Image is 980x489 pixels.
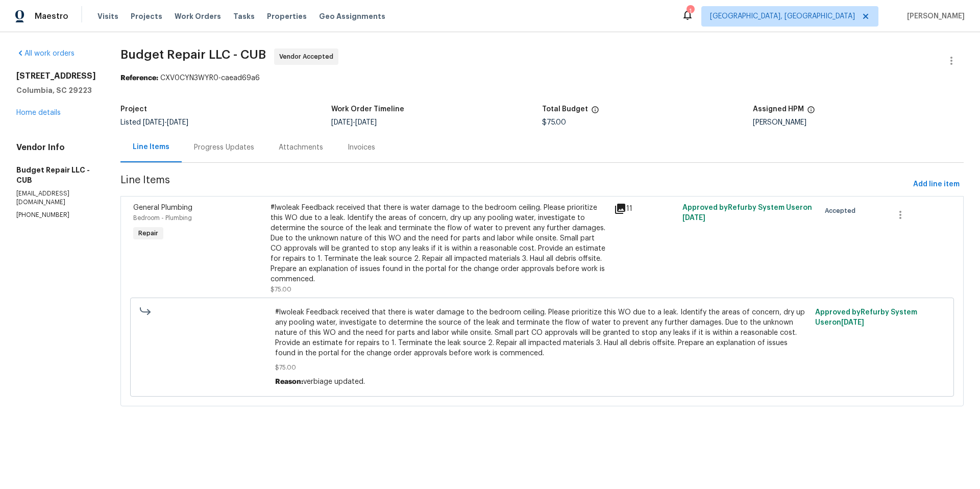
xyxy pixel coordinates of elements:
[913,178,960,191] span: Add line item
[133,215,192,221] span: Bedroom - Plumbing
[614,203,676,215] div: 11
[35,11,68,21] span: Maestro
[143,119,188,126] span: -
[303,378,365,385] span: verbiage updated.
[331,119,353,126] span: [DATE]
[16,211,96,219] p: [PHONE_NUMBER]
[120,106,147,113] h5: Project
[16,189,96,207] p: [EMAIL_ADDRESS][DOMAIN_NAME]
[682,214,705,222] span: [DATE]
[753,119,964,126] div: [PERSON_NAME]
[120,119,188,126] span: Listed
[348,142,375,153] div: Invoices
[542,106,588,113] h5: Total Budget
[591,106,599,119] span: The total cost of line items that have been proposed by Opendoor. This sum includes line items th...
[16,85,96,95] h5: Columbia, SC 29223
[331,119,377,126] span: -
[331,106,404,113] h5: Work Order Timeline
[97,11,118,21] span: Visits
[120,48,266,61] span: Budget Repair LLC - CUB
[131,11,162,21] span: Projects
[542,119,566,126] span: $75.00
[807,106,815,119] span: The hpm assigned to this work order.
[275,378,303,385] span: Reason:
[16,142,96,153] h4: Vendor Info
[233,13,255,20] span: Tasks
[120,73,964,83] div: CXV0CYN3WYR0-caead69a6
[134,228,162,238] span: Repair
[271,286,291,292] span: $75.00
[279,52,337,62] span: Vendor Accepted
[753,106,804,113] h5: Assigned HPM
[175,11,221,21] span: Work Orders
[319,11,385,21] span: Geo Assignments
[16,109,61,116] a: Home details
[275,362,810,373] span: $75.00
[271,203,608,284] div: #lwoleak Feedback received that there is water damage to the bedroom ceiling. Please prioritize t...
[167,119,188,126] span: [DATE]
[355,119,377,126] span: [DATE]
[710,11,855,21] span: [GEOGRAPHIC_DATA], [GEOGRAPHIC_DATA]
[687,6,694,16] div: 1
[120,75,158,82] b: Reference:
[194,142,254,153] div: Progress Updates
[16,165,96,185] h5: Budget Repair LLC - CUB
[815,309,917,326] span: Approved by Refurby System User on
[133,142,169,152] div: Line Items
[133,204,192,211] span: General Plumbing
[903,11,965,21] span: [PERSON_NAME]
[909,175,964,194] button: Add line item
[682,204,812,222] span: Approved by Refurby System User on
[267,11,307,21] span: Properties
[825,206,860,216] span: Accepted
[841,319,864,326] span: [DATE]
[143,119,164,126] span: [DATE]
[16,50,75,57] a: All work orders
[275,307,810,358] span: #lwoleak Feedback received that there is water damage to the bedroom ceiling. Please prioritize t...
[16,71,96,81] h2: [STREET_ADDRESS]
[279,142,323,153] div: Attachments
[120,175,909,194] span: Line Items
